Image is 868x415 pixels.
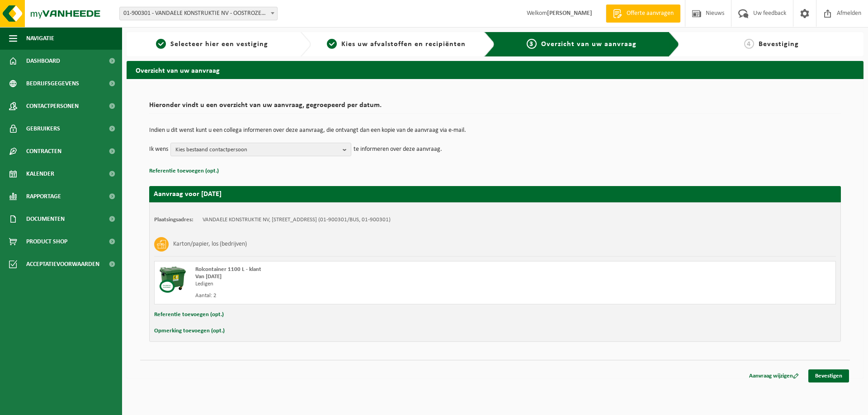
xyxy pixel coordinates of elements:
[195,274,222,280] strong: Van [DATE]
[149,127,841,134] p: Indien u dit wenst kunt u een collega informeren over deze aanvraag, die ontvangt dan een kopie v...
[173,237,247,252] h3: Karton/papier, los (bedrijven)
[149,143,168,156] p: Ik wens
[744,39,754,49] span: 4
[341,41,466,48] span: Kies uw afvalstoffen en recipiënten
[26,140,61,163] span: Contracten
[26,185,61,208] span: Rapportage
[624,9,676,18] span: Offerte aanvragen
[195,280,531,288] div: Ledigen
[154,217,193,223] strong: Plaatsingsadres:
[316,39,477,50] a: 2Kies uw afvalstoffen en recipiënten
[159,266,186,293] img: WB-1100-CU.png
[156,39,166,49] span: 1
[26,95,79,117] span: Contactpersonen
[26,50,60,72] span: Dashboard
[195,266,261,272] span: Rolcontainer 1100 L - klant
[26,230,67,253] span: Product Shop
[119,7,278,20] span: 01-900301 - VANDAELE KONSTRUKTIE NV - OOSTROZEBEKE
[120,7,277,20] span: 01-900301 - VANDAELE KONSTRUKTIE NV - OOSTROZEBEKE
[154,191,222,198] strong: Aanvraag voor [DATE]
[149,165,219,177] button: Referentie toevoegen (opt.)
[759,41,799,48] span: Bevestiging
[808,369,849,382] a: Bevestigen
[26,117,60,140] span: Gebruikers
[742,369,806,382] a: Aanvraag wijzigen
[131,39,293,50] a: 1Selecteer hier een vestiging
[127,61,863,79] h2: Overzicht van uw aanvraag
[154,325,225,337] button: Opmerking toevoegen (opt.)
[154,309,224,321] button: Referentie toevoegen (opt.)
[26,163,54,185] span: Kalender
[26,72,79,95] span: Bedrijfsgegevens
[527,39,537,49] span: 3
[170,143,351,156] button: Kies bestaand contactpersoon
[175,143,339,157] span: Kies bestaand contactpersoon
[327,39,337,49] span: 2
[26,253,99,275] span: Acceptatievoorwaarden
[606,5,680,23] a: Offerte aanvragen
[541,41,637,48] span: Overzicht van uw aanvraag
[26,208,65,230] span: Documenten
[203,216,391,224] td: VANDAELE KONSTRUKTIE NV, [STREET_ADDRESS] (01-900301/BUS, 01-900301)
[149,102,841,114] h2: Hieronder vindt u een overzicht van uw aanvraag, gegroepeerd per datum.
[26,27,54,50] span: Navigatie
[170,41,268,48] span: Selecteer hier een vestiging
[195,292,531,299] div: Aantal: 2
[354,143,442,156] p: te informeren over deze aanvraag.
[547,10,592,17] strong: [PERSON_NAME]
